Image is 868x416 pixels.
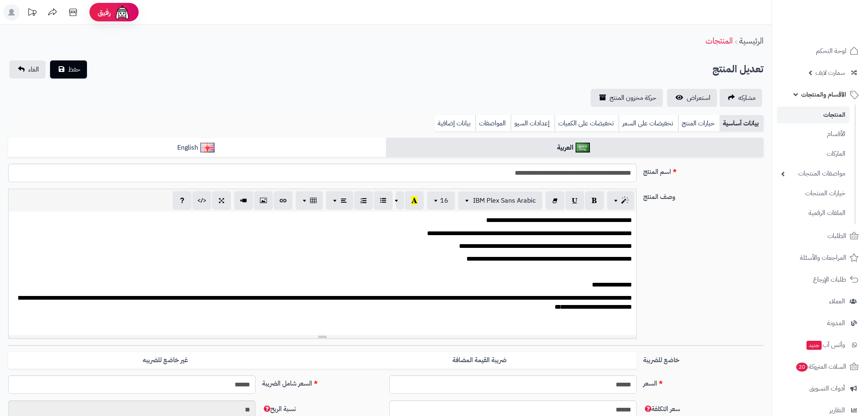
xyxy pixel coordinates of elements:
[114,4,130,21] img: ai-face.png
[713,61,763,78] h2: تعديل المنتج
[829,296,845,307] span: العملاء
[50,60,87,79] button: حفظ
[706,35,733,47] a: المنتجات
[739,35,763,47] a: الرئيسية
[777,41,863,61] a: لوحة التحكم
[473,196,536,206] span: IBM Plex Sans Arabic
[720,115,763,132] a: بيانات أساسية
[440,196,448,206] span: 16
[511,115,555,132] a: إعدادات السيو
[777,145,850,163] a: الماركات
[827,230,846,242] span: الطلبات
[800,252,846,263] span: المراجعات والأسئلة
[259,375,386,388] label: السعر شامل الضريبة
[8,352,322,369] label: غير خاضع للضريبه
[812,23,860,40] img: logo-2.png
[262,404,296,414] span: نسبة الربح
[434,115,475,132] a: بيانات إضافية
[809,383,845,394] span: أدوات التسويق
[801,89,846,100] span: الأقسام والمنتجات
[777,226,863,246] a: الطلبات
[640,375,767,388] label: السعر
[796,363,808,372] span: 20
[678,115,720,132] a: خيارات المنتج
[386,138,764,158] a: العربية
[777,379,863,398] a: أدوات التسويق
[806,341,822,350] span: جديد
[720,89,762,107] a: مشاركه
[777,357,863,377] a: السلات المتروكة20
[813,274,846,285] span: طلبات الإرجاع
[322,352,637,369] label: ضريبة القيمة المضافة
[591,89,663,107] a: حركة مخزون المنتج
[555,115,619,132] a: تخفيضات على الكميات
[777,204,850,222] a: الملفات الرقمية
[777,165,850,183] a: مواصفات المنتجات
[475,115,511,132] a: المواصفات
[827,317,845,329] span: المدونة
[643,404,680,414] span: سعر التكلفة
[777,313,863,333] a: المدونة
[576,143,590,153] img: العربية
[640,189,767,202] label: وصف المنتج
[640,164,767,177] label: اسم المنتج
[777,125,850,143] a: الأقسام
[795,361,846,372] span: السلات المتروكة
[619,115,678,132] a: تخفيضات على السعر
[777,106,850,123] a: المنتجات
[458,192,542,210] button: IBM Plex Sans Arabic
[815,67,845,79] span: سمارت لايف
[777,335,863,355] a: وآتس آبجديد
[777,185,850,202] a: خيارات المنتجات
[829,404,845,416] span: التقارير
[816,45,846,57] span: لوحة التحكم
[667,89,717,107] a: استعراض
[22,4,42,23] a: تحديثات المنصة
[806,339,845,351] span: وآتس آب
[68,65,80,74] span: حفظ
[777,291,863,311] a: العملاء
[640,352,767,365] label: خاضع للضريبة
[8,138,386,158] a: English
[427,192,455,210] button: 16
[777,248,863,268] a: المراجعات والأسئلة
[610,93,656,103] span: حركة مخزون المنتج
[98,7,111,17] span: رفيق
[9,60,46,79] a: الغاء
[777,270,863,289] a: طلبات الإرجاع
[200,143,215,153] img: English
[738,93,756,103] span: مشاركه
[687,93,710,103] span: استعراض
[28,65,39,74] span: الغاء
